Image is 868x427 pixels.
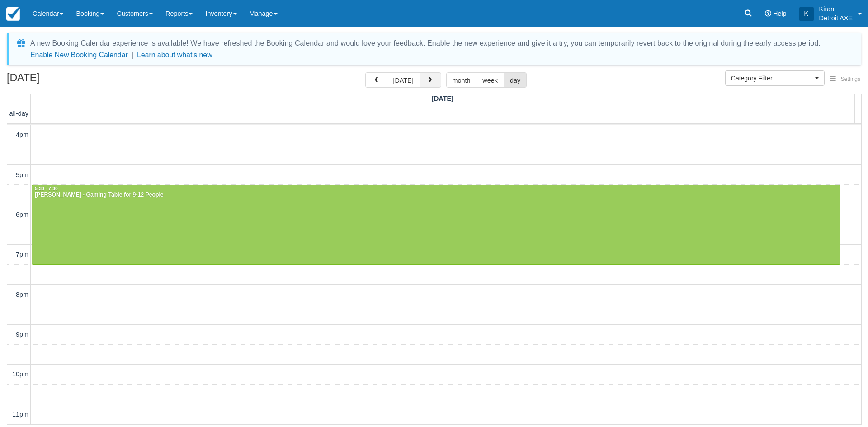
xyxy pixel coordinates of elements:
span: Settings [841,76,860,82]
span: 4pm [16,131,28,138]
span: 5pm [16,171,28,178]
p: Kiran [819,5,853,14]
div: [PERSON_NAME] - Gaming Table for 9-12 People [34,192,838,199]
span: Category Filter [731,74,813,83]
span: [DATE] [432,95,453,102]
a: 5:30 - 7:30[PERSON_NAME] - Gaming Table for 9-12 People [32,185,840,265]
button: month [446,72,477,88]
a: Learn about what's new [137,51,212,59]
span: 11pm [12,411,28,418]
button: [DATE] [387,72,420,88]
p: Detroit AXE [819,14,853,23]
button: day [504,72,527,88]
span: all-day [9,110,28,117]
i: Help [765,10,771,17]
div: K [799,7,814,21]
span: 5:30 - 7:30 [35,186,58,191]
button: Enable New Booking Calendar [30,51,128,60]
button: Settings [825,73,866,86]
span: 10pm [12,371,28,378]
span: 7pm [16,251,28,258]
h2: [DATE] [7,72,121,89]
span: 6pm [16,211,28,218]
span: Help [773,10,787,17]
span: 9pm [16,331,28,338]
span: | [132,51,133,59]
div: A new Booking Calendar experience is available! We have refreshed the Booking Calendar and would ... [30,38,821,49]
img: checkfront-main-nav-mini-logo.png [6,7,20,21]
span: 8pm [16,291,28,298]
button: Category Filter [725,70,825,86]
button: week [476,72,504,88]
